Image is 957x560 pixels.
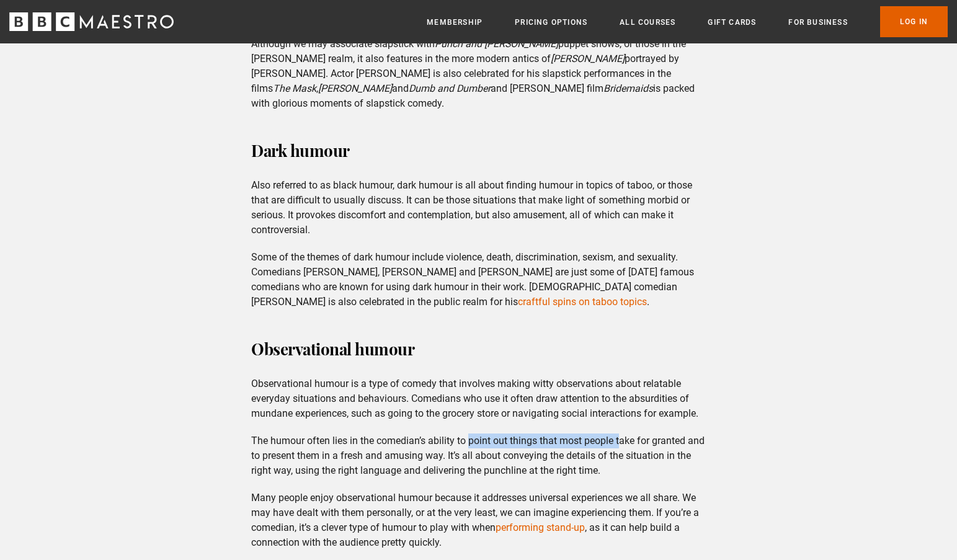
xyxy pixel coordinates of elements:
[251,491,706,550] p: Many people enjoy observational humour because it addresses universal experiences we all share. W...
[603,82,653,94] em: Bridemaids
[251,334,706,364] h3: Observational humour
[9,12,174,31] svg: BBC Maestro
[273,82,316,94] em: The Mask
[620,16,675,29] a: All Courses
[427,6,948,37] nav: Primary
[708,16,756,29] a: Gift Cards
[251,376,706,421] p: Observational humour is a type of comedy that involves making witty observations about relatable ...
[551,53,625,64] em: [PERSON_NAME]
[515,16,587,29] a: Pricing Options
[251,433,706,478] p: The humour often lies in the comedian’s ability to point out things that most people take for gra...
[518,296,647,308] a: craftful spins on taboo topics
[427,16,483,29] a: Membership
[788,16,847,29] a: For business
[251,250,706,309] p: Some of the themes of dark humour include violence, death, discrimination, sexism, and sexuality....
[496,522,585,533] a: performing stand-up
[435,38,558,50] em: Punch and [PERSON_NAME]
[251,37,706,111] p: Although we may associate slapstick with puppet shows, or those in the [PERSON_NAME] realm, it al...
[251,136,706,166] h3: Dark humour
[880,6,948,37] a: Log In
[409,82,491,94] em: Dumb and Dumber
[251,178,706,238] p: Also referred to as black humour, dark humour is all about finding humour in topics of taboo, or ...
[318,82,392,94] em: [PERSON_NAME]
